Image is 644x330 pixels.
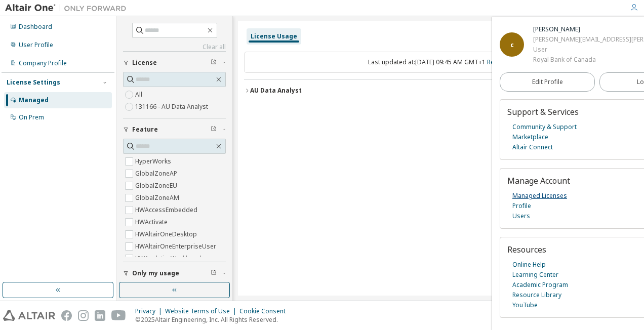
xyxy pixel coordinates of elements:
[135,168,179,180] label: GlobalZoneAP
[512,290,561,300] a: Resource Library
[19,113,44,121] div: On Prem
[135,155,173,168] label: HyperWorks
[487,58,509,66] a: Refresh
[135,253,206,265] label: HWAnalyticsWorkbench
[111,310,126,321] img: youtube.svg
[532,78,563,86] span: Edit Profile
[135,192,181,204] label: GlobalZoneAM
[211,126,217,134] span: Clear filter
[512,280,568,290] a: Academic Program
[512,260,546,270] a: Online Help
[135,101,210,113] label: 131166 - AU Data Analyst
[211,59,217,67] span: Clear filter
[135,180,179,192] label: GlobalZoneEU
[500,72,595,92] a: Edit Profile
[95,310,105,321] img: linkedin.svg
[512,122,577,132] a: Community & Support
[239,307,292,315] div: Cookie Consent
[19,59,67,67] div: Company Profile
[507,244,546,255] span: Resources
[19,41,53,49] div: User Profile
[78,310,89,321] img: instagram.svg
[19,96,49,104] div: Managed
[507,106,579,117] span: Support & Services
[19,23,52,31] div: Dashboard
[123,52,226,74] button: License
[135,240,218,253] label: HWAltairOneEnterpriseUser
[135,307,165,315] div: Privacy
[507,175,570,186] span: Manage Account
[135,315,292,324] p: © 2025 Altair Engineering, Inc. All Rights Reserved.
[135,216,170,228] label: HWActivate
[512,132,548,142] a: Marketplace
[3,310,55,321] img: altair_logo.svg
[512,142,553,152] a: Altair Connect
[135,228,199,240] label: HWAltairOneDesktop
[7,78,60,87] div: License Settings
[123,118,226,141] button: Feature
[135,89,144,101] label: All
[165,307,239,315] div: Website Terms of Use
[512,300,538,310] a: YouTube
[251,32,297,40] div: License Usage
[512,211,530,221] a: Users
[123,262,226,284] button: Only my usage
[135,204,199,216] label: HWAccessEmbedded
[211,269,217,277] span: Clear filter
[132,126,158,134] span: Feature
[244,52,633,73] div: Last updated at: [DATE] 09:45 AM GMT+1
[132,59,157,67] span: License
[132,269,179,277] span: Only my usage
[244,79,633,102] button: AU Data AnalystLicense ID: 131166
[510,40,514,49] span: c
[250,87,302,95] div: AU Data Analyst
[123,43,226,51] a: Clear all
[512,201,531,211] a: Profile
[61,310,72,321] img: facebook.svg
[512,270,558,280] a: Learning Center
[5,3,132,13] img: Altair One
[512,191,567,201] a: Managed Licenses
